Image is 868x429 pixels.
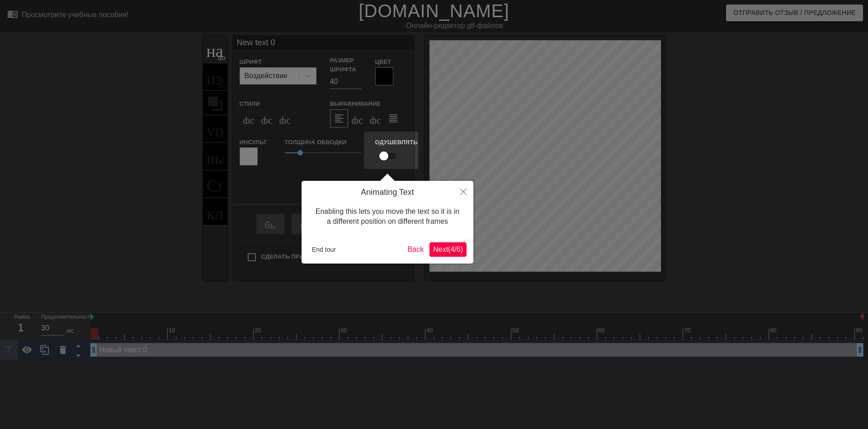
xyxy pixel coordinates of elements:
[308,188,467,198] h4: Animating Text
[433,245,463,253] span: Next ( 4 / 6 )
[404,242,428,257] button: Back
[429,242,467,257] button: Next
[308,243,340,256] button: End tour
[453,181,473,202] button: Close
[308,198,467,236] div: Enabling this lets you move the text so it is in a different position on different frames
